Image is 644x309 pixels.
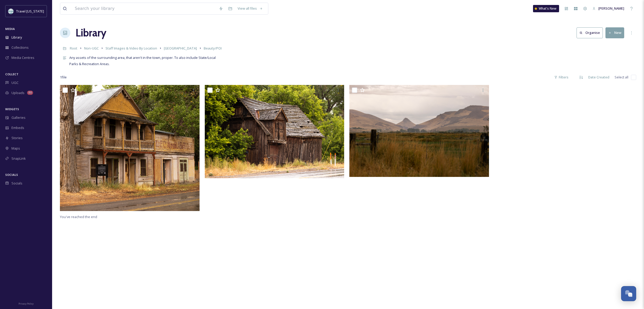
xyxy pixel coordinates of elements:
span: Staff Images & Video By Location [106,46,157,51]
a: Non-UGC [84,45,99,51]
span: Media Centres [11,55,34,60]
span: Uploads [11,90,24,95]
a: View all files [235,3,265,14]
span: SnapLink [11,156,26,161]
span: 1 file [60,75,67,80]
span: Galleries [11,115,26,120]
a: Library [76,25,106,41]
span: Library [11,35,22,40]
span: Any assets of the surrounding area, that aren't in the town, proper. To also include State/Local ... [69,55,216,66]
span: Embeds [11,125,24,130]
input: Search your library [72,3,216,14]
img: download.jpeg [8,9,14,14]
span: [PERSON_NAME] [598,6,624,11]
span: SOCIALS [5,173,18,177]
span: Root [70,46,77,51]
div: Filters [552,72,571,82]
button: New [605,27,624,38]
span: Travel [US_STATE] [16,9,44,14]
a: Privacy Policy [18,300,34,306]
a: [GEOGRAPHIC_DATA] [164,45,197,51]
span: COLLECT [5,72,18,76]
span: Collections [11,45,29,50]
span: Privacy Policy [18,302,34,305]
button: Open Chat [621,286,636,301]
a: Beauty/POI [204,45,222,51]
span: Non-UGC [84,46,99,51]
a: What's New [533,5,559,12]
a: Root [70,45,77,51]
span: Stories [11,135,23,140]
span: WIDGETS [5,107,19,111]
img: _15A9403.jpg [60,85,200,211]
span: [GEOGRAPHIC_DATA] [164,46,197,51]
span: MEDIA [5,27,15,31]
span: UGC [11,80,18,85]
div: Date Created [586,72,612,82]
span: Select all [615,75,628,80]
span: Maps [11,146,20,151]
span: Beauty/POI [204,46,222,51]
a: Staff Images & Video By Location [106,45,157,51]
button: Organise [577,27,603,38]
img: _15A9336.jpg [349,85,489,177]
span: You've reached the end [60,214,97,219]
a: [PERSON_NAME] [590,3,627,14]
img: _15A9413.jpg [205,85,344,178]
span: Socials [11,181,22,186]
div: 80 [27,91,33,95]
